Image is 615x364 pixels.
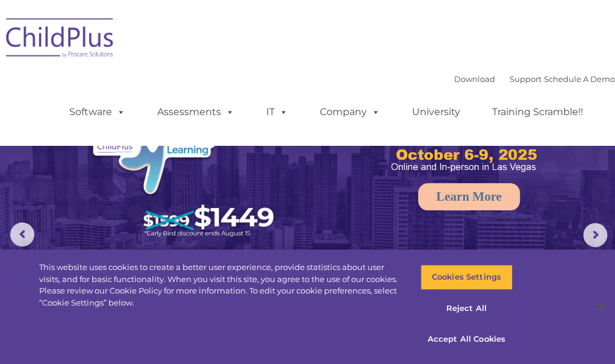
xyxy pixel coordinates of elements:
a: University [400,100,472,124]
a: Training Scramble!! [480,100,595,124]
a: Schedule A Demo [544,74,615,84]
a: IT [254,100,300,124]
button: Reject All [420,296,513,321]
a: Company [308,100,392,124]
a: Download [454,74,495,84]
div: This website uses cookies to create a better user experience, provide statistics about user visit... [39,262,402,309]
a: Assessments [145,100,246,124]
font: | [454,74,615,84]
a: Support [510,74,542,84]
a: Software [57,100,137,124]
a: Learn More [418,183,520,210]
button: Accept All Cookies [420,327,513,352]
button: Close [588,293,615,320]
button: Cookies Settings [420,265,513,290]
